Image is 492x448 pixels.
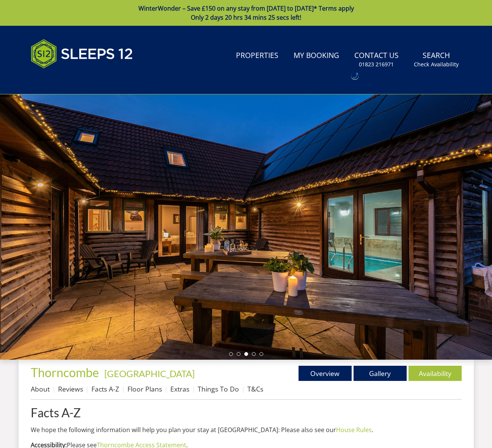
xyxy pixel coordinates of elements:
[91,384,119,393] a: Facts A-Z
[27,77,107,84] iframe: Customer reviews powered by Trustpilot
[170,384,189,393] a: Extras
[351,47,402,72] a: Contact Us01823 216971
[101,368,195,379] span: -
[354,366,407,381] a: Gallery
[31,365,101,380] a: Thorncombe
[351,72,358,79] div: Call: 01823 665500
[247,384,263,393] a: T&Cs
[198,384,239,393] a: Things To Do
[411,47,462,72] a: SearchCheck Availability
[31,384,50,393] a: About
[336,426,372,434] a: House Rules
[31,425,462,434] p: We hope the following information will help you plan your stay at [GEOGRAPHIC_DATA]: Please also ...
[409,366,462,381] a: Availability
[31,35,133,73] img: Sleeps 12
[291,47,342,64] a: My Booking
[191,13,301,22] span: Only 2 days 20 hrs 34 mins 25 secs left!
[414,61,459,68] small: Check Availability
[299,366,352,381] a: Overview
[31,365,99,380] span: Thorncombe
[58,384,83,393] a: Reviews
[359,61,394,68] small: 01823 216971
[352,72,358,79] img: hfpfyWBK5wQHBAGPgDf9c6qAYOxxMAAAAASUVORK5CYII=
[127,384,162,393] a: Floor Plans
[233,47,281,64] a: Properties
[31,406,462,419] a: Facts A-Z
[104,368,195,379] a: [GEOGRAPHIC_DATA]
